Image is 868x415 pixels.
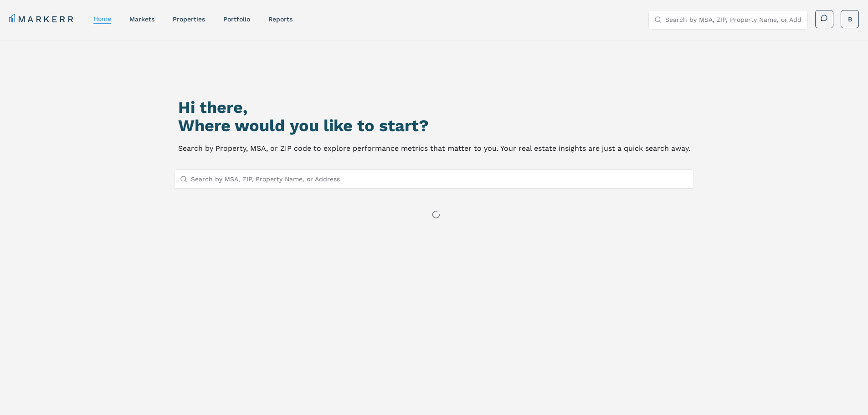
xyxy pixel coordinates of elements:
[223,15,250,23] a: Portfolio
[178,98,690,117] h1: Hi there,
[665,10,802,29] input: Search by MSA, ZIP, Property Name, or Address
[191,170,688,188] input: Search by MSA, ZIP, Property Name, or Address
[129,15,154,23] a: markets
[173,15,205,23] a: properties
[841,10,859,28] button: B
[178,142,690,155] p: Search by Property, MSA, or ZIP code to explore performance metrics that matter to you. Your real...
[178,117,690,135] h2: Where would you like to start?
[268,15,293,23] a: reports
[848,15,852,24] span: B
[93,15,111,22] a: home
[9,13,75,26] a: MARKERR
